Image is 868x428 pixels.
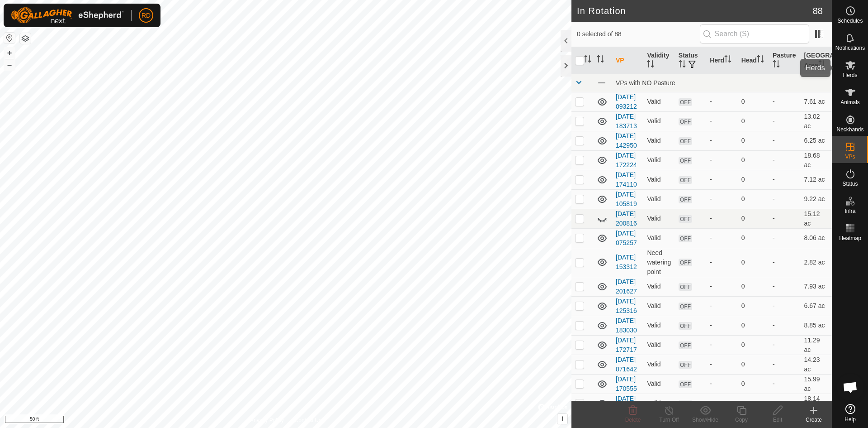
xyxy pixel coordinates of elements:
[769,394,800,413] td: -
[643,277,675,296] td: Valid
[616,317,637,334] a: [DATE] 183030
[643,189,675,209] td: Valid
[679,157,692,164] span: OFF
[738,335,769,355] td: 0
[724,57,731,64] p-sorticon: Activate to sort
[845,154,855,159] span: VPs
[679,259,692,266] span: OFF
[738,374,769,394] td: 0
[738,92,769,111] td: 0
[643,92,675,111] td: Valid
[710,214,734,223] div: -
[561,415,563,423] span: i
[710,116,734,126] div: -
[738,189,769,209] td: 0
[616,230,637,246] a: [DATE] 075257
[801,316,832,335] td: 8.85 ac
[679,400,692,408] span: OFF
[710,233,734,243] div: -
[801,248,832,277] td: 2.82 ac
[801,170,832,189] td: 7.12 ac
[832,400,868,426] a: Help
[836,127,863,132] span: Neckbands
[769,170,800,189] td: -
[577,5,813,16] h2: In Rotation
[801,355,832,374] td: 14.23 ac
[616,152,637,168] a: [DATE] 172224
[616,113,637,130] a: [DATE] 183713
[769,209,800,228] td: -
[651,416,687,424] div: Turn Off
[643,111,675,131] td: Valid
[769,374,800,394] td: -
[643,355,675,374] td: Valid
[839,236,861,241] span: Heatmap
[801,150,832,170] td: 18.68 ac
[769,131,800,150] td: -
[738,248,769,277] td: 0
[625,417,641,423] span: Delete
[4,59,15,70] button: –
[616,375,637,392] a: [DATE] 170555
[616,356,637,373] a: [DATE] 071642
[679,176,692,184] span: OFF
[679,215,692,223] span: OFF
[801,209,832,228] td: 15.12 ac
[679,118,692,125] span: OFF
[643,209,675,228] td: Valid
[679,361,692,369] span: OFF
[584,57,591,64] p-sorticon: Activate to sort
[20,33,31,44] button: Map Layers
[679,98,692,106] span: OFF
[675,47,706,74] th: Status
[769,316,800,335] td: -
[679,235,692,242] span: OFF
[710,155,734,165] div: -
[710,399,734,408] div: -
[4,33,15,43] button: Reset Map
[616,298,637,314] a: [DATE] 125316
[738,228,769,248] td: 0
[616,132,637,149] a: [DATE] 142950
[643,374,675,394] td: Valid
[769,355,800,374] td: -
[796,416,832,424] div: Create
[679,283,692,291] span: OFF
[837,18,863,24] span: Schedules
[250,416,284,424] a: Privacy Policy
[801,47,832,74] th: [GEOGRAPHIC_DATA] Area
[801,111,832,131] td: 13.02 ac
[738,131,769,150] td: 0
[706,47,737,74] th: Herd
[687,416,723,424] div: Show/Hide
[612,47,643,74] th: VP
[723,416,759,424] div: Copy
[643,47,675,74] th: Validity
[813,4,823,18] span: 88
[679,196,692,203] span: OFF
[11,7,124,24] img: Gallagher Logo
[643,150,675,170] td: Valid
[801,131,832,150] td: 6.25 ac
[769,150,800,170] td: -
[710,258,734,267] div: -
[738,394,769,413] td: 0
[710,301,734,311] div: -
[818,62,826,69] p-sorticon: Activate to sort
[844,208,855,214] span: Infra
[643,394,675,413] td: Valid
[738,170,769,189] td: 0
[738,355,769,374] td: 0
[616,93,637,110] a: [DATE] 093212
[843,72,857,78] span: Herds
[577,29,700,39] span: 0 selected of 88
[710,340,734,350] div: -
[616,79,828,87] div: VPs with NO Pasture
[769,228,800,248] td: -
[801,296,832,316] td: 6.67 ac
[801,374,832,394] td: 15.99 ac
[643,170,675,189] td: Valid
[801,335,832,355] td: 11.29 ac
[643,228,675,248] td: Valid
[616,210,637,227] a: [DATE] 200816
